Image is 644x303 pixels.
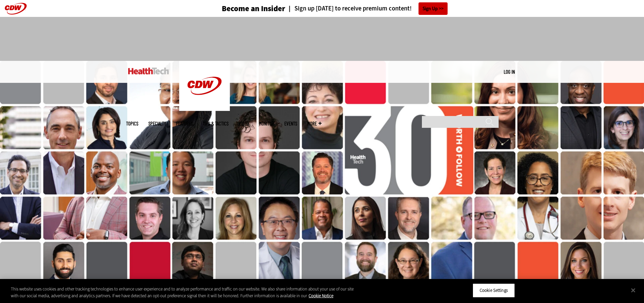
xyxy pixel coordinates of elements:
[199,24,445,54] iframe: advertisement
[239,121,249,126] a: Video
[285,5,412,12] a: Sign up [DATE] to receive premium content!
[196,5,285,13] a: Become an Insider
[473,283,515,298] button: Cookie Settings
[626,283,641,298] button: Close
[504,68,515,75] div: User menu
[419,2,448,15] a: Sign Up
[176,121,193,126] a: Features
[259,121,274,126] a: MonITor
[179,61,230,111] img: Home
[126,121,138,126] span: Topics
[504,69,515,75] a: Log in
[307,121,321,126] span: More
[222,5,285,13] h3: Become an Insider
[284,121,297,126] a: Events
[179,106,230,113] a: CDW
[203,121,229,126] a: Tips & Tactics
[148,121,166,126] span: Specialty
[11,286,354,299] div: This website uses cookies and other tracking technologies to enhance user experience and to analy...
[128,68,169,74] img: Home
[309,293,333,299] a: More information about your privacy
